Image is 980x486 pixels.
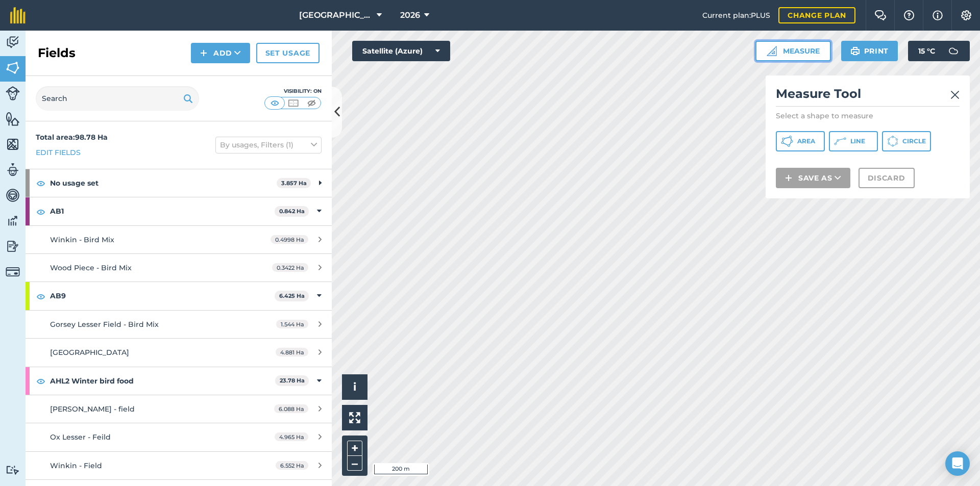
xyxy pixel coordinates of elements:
strong: AHL2 Winter bird food [50,367,275,395]
button: – [347,456,362,471]
img: A cog icon [960,10,972,20]
span: Winkin - Field [50,461,102,470]
img: svg+xml;base64,PHN2ZyB4bWxucz0iaHR0cDovL3d3dy53My5vcmcvMjAwMC9zdmciIHdpZHRoPSI1MCIgaGVpZ2h0PSI0MC... [287,98,300,108]
h2: Fields [38,45,76,61]
a: Set usage [256,43,320,63]
div: AB96.425 Ha [26,282,332,310]
button: Discard [859,168,915,188]
span: 15 ° C [918,41,935,61]
strong: Total area : 98.78 Ha [36,133,108,142]
img: svg+xml;base64,PHN2ZyB4bWxucz0iaHR0cDovL3d3dy53My5vcmcvMjAwMC9zdmciIHdpZHRoPSIxNCIgaGVpZ2h0PSIyNC... [200,47,207,59]
button: 15 °C [908,41,970,61]
strong: AB1 [50,197,275,225]
a: Change plan [778,7,855,23]
span: Area [797,137,815,145]
span: Current plan : PLUS [702,10,770,21]
span: 0.4998 Ha [271,235,308,244]
button: Line [829,131,878,151]
button: Measure [755,41,831,61]
img: svg+xml;base64,PHN2ZyB4bWxucz0iaHR0cDovL3d3dy53My5vcmcvMjAwMC9zdmciIHdpZHRoPSIxOCIgaGVpZ2h0PSIyNC... [36,177,45,189]
span: Ox Lesser - Feild [50,432,111,442]
img: svg+xml;base64,PHN2ZyB4bWxucz0iaHR0cDovL3d3dy53My5vcmcvMjAwMC9zdmciIHdpZHRoPSI1MCIgaGVpZ2h0PSI0MC... [268,98,281,108]
img: svg+xml;base64,PHN2ZyB4bWxucz0iaHR0cDovL3d3dy53My5vcmcvMjAwMC9zdmciIHdpZHRoPSIxOCIgaGVpZ2h0PSIyNC... [36,290,45,302]
p: Select a shape to measure [776,111,960,121]
strong: 23.78 Ha [280,377,305,384]
div: AHL2 Winter bird food23.78 Ha [26,367,332,395]
a: [GEOGRAPHIC_DATA]4.881 Ha [26,339,332,366]
span: i [353,380,356,393]
button: Save as [776,168,850,188]
strong: 0.842 Ha [279,208,305,215]
button: + [347,441,362,456]
img: fieldmargin Logo [10,7,26,23]
div: Open Intercom Messenger [945,451,970,476]
img: svg+xml;base64,PD94bWwgdmVyc2lvbj0iMS4wIiBlbmNvZGluZz0idXRmLTgiPz4KPCEtLSBHZW5lcmF0b3I6IEFkb2JlIE... [6,188,20,203]
img: svg+xml;base64,PHN2ZyB4bWxucz0iaHR0cDovL3d3dy53My5vcmcvMjAwMC9zdmciIHdpZHRoPSI1NiIgaGVpZ2h0PSI2MC... [6,111,20,126]
img: svg+xml;base64,PHN2ZyB4bWxucz0iaHR0cDovL3d3dy53My5vcmcvMjAwMC9zdmciIHdpZHRoPSIxNyIgaGVpZ2h0PSIxNy... [933,9,943,21]
img: svg+xml;base64,PD94bWwgdmVyc2lvbj0iMS4wIiBlbmNvZGluZz0idXRmLTgiPz4KPCEtLSBHZW5lcmF0b3I6IEFkb2JlIE... [6,213,20,228]
span: 2026 [400,9,420,21]
strong: AB9 [50,282,275,310]
div: Visibility: On [264,87,322,95]
button: By usages, Filters (1) [215,137,322,153]
button: Circle [882,131,931,151]
img: svg+xml;base64,PHN2ZyB4bWxucz0iaHR0cDovL3d3dy53My5vcmcvMjAwMC9zdmciIHdpZHRoPSI1NiIgaGVpZ2h0PSI2MC... [6,60,20,75]
div: No usage set3.857 Ha [26,169,332,197]
img: svg+xml;base64,PD94bWwgdmVyc2lvbj0iMS4wIiBlbmNvZGluZz0idXRmLTgiPz4KPCEtLSBHZW5lcmF0b3I6IEFkb2JlIE... [6,86,20,100]
span: 6.088 Ha [274,404,308,413]
img: Two speech bubbles overlapping with the left bubble in the forefront [874,10,887,20]
img: svg+xml;base64,PHN2ZyB4bWxucz0iaHR0cDovL3d3dy53My5vcmcvMjAwMC9zdmciIHdpZHRoPSIxOSIgaGVpZ2h0PSIyNC... [850,45,860,57]
a: Winkin - Bird Mix0.4998 Ha [26,226,332,253]
img: svg+xml;base64,PD94bWwgdmVyc2lvbj0iMS4wIiBlbmNvZGluZz0idXRmLTgiPz4KPCEtLSBHZW5lcmF0b3I6IEFkb2JlIE... [6,162,20,177]
img: svg+xml;base64,PHN2ZyB4bWxucz0iaHR0cDovL3d3dy53My5vcmcvMjAwMC9zdmciIHdpZHRoPSIxOCIgaGVpZ2h0PSIyNC... [36,206,45,218]
a: Gorsey Lesser Field - Bird Mix1.544 Ha [26,311,332,338]
img: svg+xml;base64,PHN2ZyB4bWxucz0iaHR0cDovL3d3dy53My5vcmcvMjAwMC9zdmciIHdpZHRoPSI1MCIgaGVpZ2h0PSI0MC... [305,98,318,108]
strong: 6.425 Ha [279,292,305,299]
span: Circle [902,137,926,145]
a: Winkin - Field6.552 Ha [26,452,332,479]
img: svg+xml;base64,PHN2ZyB4bWxucz0iaHR0cDovL3d3dy53My5vcmcvMjAwMC9zdmciIHdpZHRoPSIxOCIgaGVpZ2h0PSIyNC... [36,375,45,387]
span: Gorsey Lesser Field - Bird Mix [50,320,159,329]
strong: No usage set [50,169,277,197]
span: Line [850,137,865,145]
a: Edit fields [36,147,81,158]
img: svg+xml;base64,PD94bWwgdmVyc2lvbj0iMS4wIiBlbmNvZGluZz0idXRmLTgiPz4KPCEtLSBHZW5lcmF0b3I6IEFkb2JlIE... [6,465,20,475]
span: Wood Piece - Bird Mix [50,263,132,272]
a: Ox Lesser - Feild4.965 Ha [26,423,332,451]
button: Satellite (Azure) [352,41,450,61]
strong: 3.857 Ha [281,180,307,187]
img: svg+xml;base64,PHN2ZyB4bWxucz0iaHR0cDovL3d3dy53My5vcmcvMjAwMC9zdmciIHdpZHRoPSIxOSIgaGVpZ2h0PSIyNC... [183,92,193,105]
span: 0.3422 Ha [272,263,308,272]
span: 6.552 Ha [276,461,308,470]
button: Area [776,131,825,151]
button: i [342,374,367,400]
img: svg+xml;base64,PD94bWwgdmVyc2lvbj0iMS4wIiBlbmNvZGluZz0idXRmLTgiPz4KPCEtLSBHZW5lcmF0b3I6IEFkb2JlIE... [6,239,20,254]
span: [PERSON_NAME] - field [50,404,135,414]
h2: Measure Tool [776,86,960,107]
span: Winkin - Bird Mix [50,235,114,244]
span: 1.544 Ha [276,320,308,328]
a: [PERSON_NAME] - field6.088 Ha [26,395,332,423]
div: AB10.842 Ha [26,197,332,225]
img: svg+xml;base64,PHN2ZyB4bWxucz0iaHR0cDovL3d3dy53My5vcmcvMjAwMC9zdmciIHdpZHRoPSI1NiIgaGVpZ2h0PSI2MC... [6,137,20,152]
button: Print [841,41,898,61]
img: svg+xml;base64,PD94bWwgdmVyc2lvbj0iMS4wIiBlbmNvZGluZz0idXRmLTgiPz4KPCEtLSBHZW5lcmF0b3I6IEFkb2JlIE... [6,265,20,279]
span: [GEOGRAPHIC_DATA] [50,348,129,357]
span: [GEOGRAPHIC_DATA] [299,9,373,21]
span: 4.881 Ha [276,348,308,356]
button: Add [191,43,250,63]
img: Four arrows, one pointing top left, one top right, one bottom right and the last bottom left [349,412,360,423]
img: A question mark icon [903,10,915,20]
span: 4.965 Ha [275,432,308,441]
img: svg+xml;base64,PD94bWwgdmVyc2lvbj0iMS4wIiBlbmNvZGluZz0idXRmLTgiPz4KPCEtLSBHZW5lcmF0b3I6IEFkb2JlIE... [6,35,20,50]
img: svg+xml;base64,PHN2ZyB4bWxucz0iaHR0cDovL3d3dy53My5vcmcvMjAwMC9zdmciIHdpZHRoPSIxNCIgaGVpZ2h0PSIyNC... [785,172,792,184]
img: svg+xml;base64,PD94bWwgdmVyc2lvbj0iMS4wIiBlbmNvZGluZz0idXRmLTgiPz4KPCEtLSBHZW5lcmF0b3I6IEFkb2JlIE... [943,41,964,61]
img: Ruler icon [767,46,777,56]
a: Wood Piece - Bird Mix0.3422 Ha [26,254,332,282]
img: svg+xml;base64,PHN2ZyB4bWxucz0iaHR0cDovL3d3dy53My5vcmcvMjAwMC9zdmciIHdpZHRoPSIyMiIgaGVpZ2h0PSIzMC... [950,89,960,101]
input: Search [36,86,199,111]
